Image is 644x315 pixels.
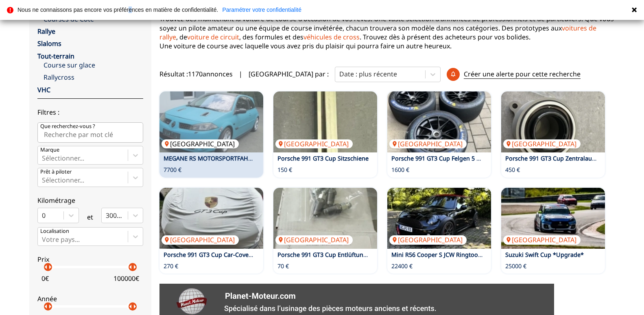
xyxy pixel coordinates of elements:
p: [GEOGRAPHIC_DATA] [503,235,581,244]
input: Votre pays... [42,236,44,243]
a: MEGANE RS MOTORSPORTFAHRZEUG MIT STRASSENZULASSUNG :-)[GEOGRAPHIC_DATA] [159,91,263,152]
p: Trouvez dès maintenant la voiture de course d'occasion de vos rêves. Une vaste sélection d'annonc... [159,14,615,51]
span: | [239,70,242,78]
a: Tout-terrain [37,52,74,61]
p: arrow_left [41,302,51,311]
a: Porsche 991 GT3 Cup Entlüftungssatz 991.351.919.8A [277,251,424,259]
p: Prêt à piloter [40,168,72,176]
p: [GEOGRAPHIC_DATA] [389,235,467,244]
input: Prêt à piloterSélectionner... [42,176,44,184]
a: Porsche 991 GT3 Cup Sitzschiene[GEOGRAPHIC_DATA] [273,91,377,152]
a: Porsche 991 GT3 Cup Sitzschiene [277,154,369,162]
p: arrow_right [130,302,140,311]
p: [GEOGRAPHIC_DATA] [275,139,353,148]
a: Suzuki Swift Cup *Upgrade* [505,251,584,259]
p: 0 € [41,274,49,283]
p: Que recherchez-vous ? [40,123,95,130]
p: [GEOGRAPHIC_DATA] [162,235,239,244]
p: Kilométrage [37,196,143,205]
p: 7700 € [164,166,181,174]
a: Porsche 991 GT3 Cup Car-Cover Indoor [164,251,272,259]
p: arrow_left [126,302,135,311]
a: Porsche 991 GT3 Cup Felgen 5 Stück mit RDKS [391,154,519,162]
a: Porsche 991 GT3 Cup Zentralausrücker 991 GT3 Cup[GEOGRAPHIC_DATA] [501,91,605,152]
p: arrow_right [130,262,140,272]
p: arrow_right [45,262,55,272]
a: voitures de rallye [159,24,596,41]
img: Porsche 991 GT3 Cup Entlüftungssatz 991.351.919.8A [273,188,377,249]
p: [GEOGRAPHIC_DATA] [162,139,239,148]
img: Porsche 991 GT3 Cup Zentralausrücker 991 GT3 Cup [501,91,605,152]
p: Créer une alerte pour cette recherche [464,70,581,79]
p: arrow_right [45,302,55,311]
p: Nous ne connaissons pas encore vos préférences en matière de confidentialité. [17,7,218,13]
p: 150 € [277,166,292,174]
input: 0 [42,212,44,219]
a: Rallycross [44,73,143,82]
a: Porsche 991 GT3 Cup Entlüftungssatz 991.351.919.8A[GEOGRAPHIC_DATA] [273,188,377,249]
a: Suzuki Swift Cup *Upgrade*[GEOGRAPHIC_DATA] [501,188,605,249]
p: et [87,213,93,222]
p: 450 € [505,166,520,174]
p: [GEOGRAPHIC_DATA] [503,139,581,148]
a: Paramétrer votre confidentialité [222,7,301,13]
p: Prix [37,255,143,264]
img: Porsche 991 GT3 Cup Felgen 5 Stück mit RDKS [387,91,491,152]
img: Suzuki Swift Cup *Upgrade* [501,188,605,249]
img: Mini R56 Cooper S JCW Ringtool Clubsport [387,188,491,249]
p: 1600 € [391,166,409,174]
a: Course sur glace [44,61,143,70]
a: voiture de circuit [187,33,239,41]
a: MEGANE RS MOTORSPORTFAHRZEUG MIT STRASSENZULASSUNG :-) [164,154,350,162]
p: arrow_left [126,262,135,272]
a: Porsche 991 GT3 Cup Car-Cover Indoor[GEOGRAPHIC_DATA] [159,188,263,249]
a: véhicules de cross [303,33,360,41]
p: 25000 € [505,262,526,270]
p: 270 € [164,262,178,270]
img: MEGANE RS MOTORSPORTFAHRZEUG MIT STRASSENZULASSUNG :-) [159,91,263,152]
img: Porsche 991 GT3 Cup Sitzschiene [273,91,377,152]
a: Mini R56 Cooper S JCW Ringtool Clubsport [391,251,509,259]
a: Mini R56 Cooper S JCW Ringtool Clubsport[GEOGRAPHIC_DATA] [387,188,491,249]
p: 100000 € [114,274,139,283]
p: Marque [40,146,59,154]
a: Slaloms [37,39,61,48]
a: VHC [37,85,50,94]
p: [GEOGRAPHIC_DATA] [275,235,353,244]
span: Résultat : 1170 annonces [159,70,233,78]
p: 70 € [277,262,289,270]
input: MarqueSélectionner... [42,154,44,162]
input: 300000 [106,212,107,219]
img: Porsche 991 GT3 Cup Car-Cover Indoor [159,188,263,249]
a: Rallye [37,27,55,36]
a: Porsche 991 GT3 Cup Felgen 5 Stück mit RDKS[GEOGRAPHIC_DATA] [387,91,491,152]
p: Localisation [40,228,69,235]
p: Année [37,294,143,303]
p: Filtres : [37,108,143,117]
p: [GEOGRAPHIC_DATA] [389,139,467,148]
input: Que recherchez-vous ? [37,122,143,143]
p: [GEOGRAPHIC_DATA] par : [249,70,329,78]
p: 22400 € [391,262,413,270]
p: arrow_left [41,262,51,272]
